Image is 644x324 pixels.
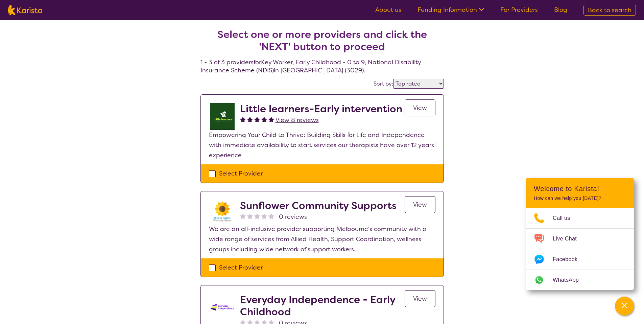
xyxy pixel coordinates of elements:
a: Blog [554,6,567,14]
a: About us [375,6,401,14]
label: Sort by: [374,80,393,87]
span: View [413,104,427,112]
a: View [405,290,435,307]
a: View [405,196,435,213]
ul: Choose channel [526,208,634,290]
h2: Little learners-Early intervention [240,103,402,115]
p: Empowering Your Child to Thrive: Building Skills for Life and Independence with immediate availab... [209,130,435,160]
span: Facebook [553,254,586,264]
img: kdssqoqrr0tfqzmv8ac0.png [209,294,236,321]
img: nonereviewstar [240,213,246,219]
span: View 8 reviews [276,116,319,124]
div: Channel Menu [526,178,634,290]
h2: Sunflower Community Supports [240,200,397,212]
h2: Welcome to Karista! [534,185,626,193]
a: For Providers [500,6,538,14]
span: Call us [553,213,578,223]
span: View [413,295,427,303]
a: Web link opens in a new tab. [526,270,634,290]
img: qrkjt2v99mdmpnqq3bcx.jpg [209,200,236,224]
a: Back to search [583,5,636,16]
p: We are an all-inclusive provider supporting Melbourne's community with a wide range of services f... [209,224,435,254]
span: View [413,201,427,209]
a: View [405,99,435,116]
span: Live Chat [553,234,585,244]
img: Karista logo [8,5,42,15]
button: Channel Menu [615,297,634,316]
img: fullstar [240,116,246,122]
h2: Select one or more providers and click the 'NEXT' button to proceed [209,28,436,53]
img: fullstar [268,116,274,122]
h4: 1 - 3 of 3 providers for Key Worker , Early Childhood - 0 to 9 , National Disability Insurance Sc... [200,12,444,74]
span: Back to search [588,6,631,14]
img: nonereviewstar [268,213,274,219]
img: nonereviewstar [261,213,267,219]
a: Funding Information [418,6,484,14]
img: nonereviewstar [247,213,253,219]
img: nonereviewstar [254,213,260,219]
span: WhatsApp [553,275,587,285]
img: f55hkdaos5cvjyfbzwno.jpg [209,103,236,130]
span: 0 reviews [279,212,307,222]
img: fullstar [261,116,267,122]
img: fullstar [247,116,253,122]
a: View 8 reviews [276,115,319,125]
p: How can we help you [DATE]? [534,195,626,201]
img: fullstar [254,116,260,122]
h2: Everyday Independence - Early Childhood [240,294,405,318]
